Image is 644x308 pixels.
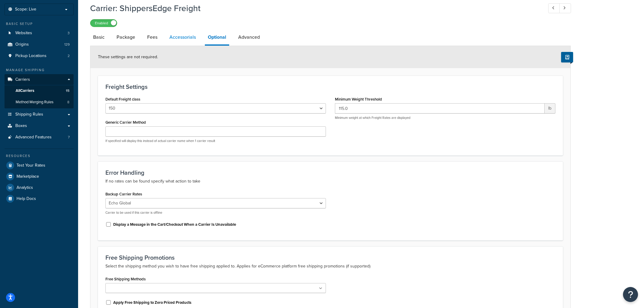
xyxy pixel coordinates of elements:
span: Scope: Live [15,7,36,12]
a: Carriers [5,74,74,85]
span: 129 [64,42,70,47]
a: Advanced Features7 [5,132,74,143]
a: Help Docs [5,193,74,204]
label: Backup Carrier Rates [105,192,142,196]
span: Boxes [15,123,27,128]
span: Shipping Rules [15,112,43,117]
span: Origins [15,42,29,47]
h1: Carrier: ShippersEdge Freight [90,2,537,14]
a: Package [114,30,138,44]
label: Minimum Weight Threshold [335,97,382,101]
a: Next Record [559,3,571,13]
p: Minimum weight at which Freight Rates are displayed [335,116,555,120]
a: Advanced [235,30,263,44]
h3: Freight Settings [105,83,555,90]
span: Method Merging Rules [16,100,53,105]
a: Fees [144,30,160,44]
li: Method Merging Rules [5,97,74,108]
span: 2 [68,53,70,59]
a: Pickup Locations2 [5,50,74,62]
a: Websites3 [5,28,74,39]
a: Test Your Rates [5,160,74,171]
a: Method Merging Rules8 [5,97,74,108]
p: Carrier to be used if this carrier is offline [105,210,326,215]
h3: Error Handling [105,169,555,176]
li: Advanced Features [5,132,74,143]
span: 3 [68,31,70,36]
label: Generic Carrier Method [105,120,146,125]
a: Marketplace [5,171,74,182]
a: AllCarriers15 [5,85,74,96]
a: Boxes [5,120,74,131]
span: 7 [68,135,70,140]
li: Pickup Locations [5,50,74,62]
span: Carriers [15,77,30,82]
label: Enabled [90,20,117,27]
span: 15 [66,88,69,93]
label: Default Freight class [105,97,140,101]
a: Previous Record [548,3,560,13]
a: Accessorials [166,30,199,44]
span: Analytics [17,185,33,190]
span: Marketplace [17,174,39,179]
span: Pickup Locations [15,53,47,59]
span: lb [545,103,555,113]
p: If no rates can be found specify what action to take [105,178,555,185]
p: If specified will display this instead of actual carrier name when 1 carrier result [105,139,326,143]
button: Show Help Docs [561,52,573,62]
div: Resources [5,153,74,159]
span: 8 [67,100,69,105]
a: Optional [205,30,229,46]
span: Help Docs [17,196,36,201]
label: Display a Message in the Cart/Checkout When a Carrier Is Unavailable [113,222,236,227]
label: Apply Free Shipping to Zero Priced Products [113,300,191,305]
button: Open Resource Center [623,287,638,302]
li: Origins [5,39,74,50]
a: Shipping Rules [5,109,74,120]
a: Analytics [5,182,74,193]
li: Websites [5,28,74,39]
p: Select the shipping method you wish to have free shipping applied to. Applies for eCommerce platf... [105,263,555,270]
span: All Carriers [16,88,34,93]
span: Websites [15,31,32,36]
label: Free Shipping Methods [105,277,146,281]
div: Manage Shipping [5,68,74,73]
h3: Free Shipping Promotions [105,254,555,261]
div: Basic Setup [5,21,74,26]
span: Test Your Rates [17,163,45,168]
span: Advanced Features [15,135,52,140]
a: Origins129 [5,39,74,50]
span: These settings are not required. [98,54,158,60]
li: Carriers [5,74,74,108]
a: Basic [90,30,108,44]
